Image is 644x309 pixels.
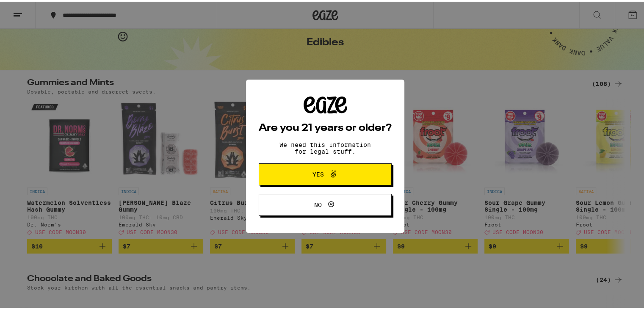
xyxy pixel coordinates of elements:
span: Hi. Need any help? [9,6,65,13]
span: Yes [312,170,324,176]
button: Yes [259,162,392,184]
h2: Are you 21 years or older? [259,121,392,132]
span: No [314,200,322,206]
button: No [259,192,392,214]
p: We need this information for legal stuff. [272,140,378,153]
